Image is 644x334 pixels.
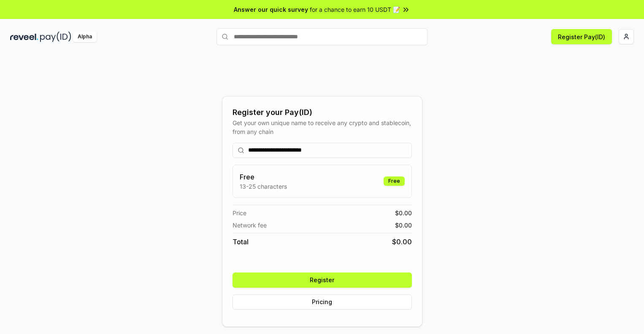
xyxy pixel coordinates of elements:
[233,107,412,118] div: Register your Pay(ID)
[392,237,412,247] span: $ 0.00
[395,221,412,230] span: $ 0.00
[240,182,287,191] p: 13-25 characters
[233,237,249,247] span: Total
[551,29,612,44] button: Register Pay(ID)
[310,5,400,14] span: for a chance to earn 10 USDT 📝
[384,176,405,186] div: Free
[233,208,246,217] span: Price
[40,32,71,42] img: pay_id
[233,118,412,136] div: Get your own unique name to receive any crypto and stablecoin, from any chain
[233,294,412,310] button: Pricing
[234,5,308,14] span: Answer our quick survey
[395,208,412,217] span: $ 0.00
[240,172,287,182] h3: Free
[233,221,267,230] span: Network fee
[73,32,97,42] div: Alpha
[233,273,412,288] button: Register
[10,32,38,42] img: reveel_dark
